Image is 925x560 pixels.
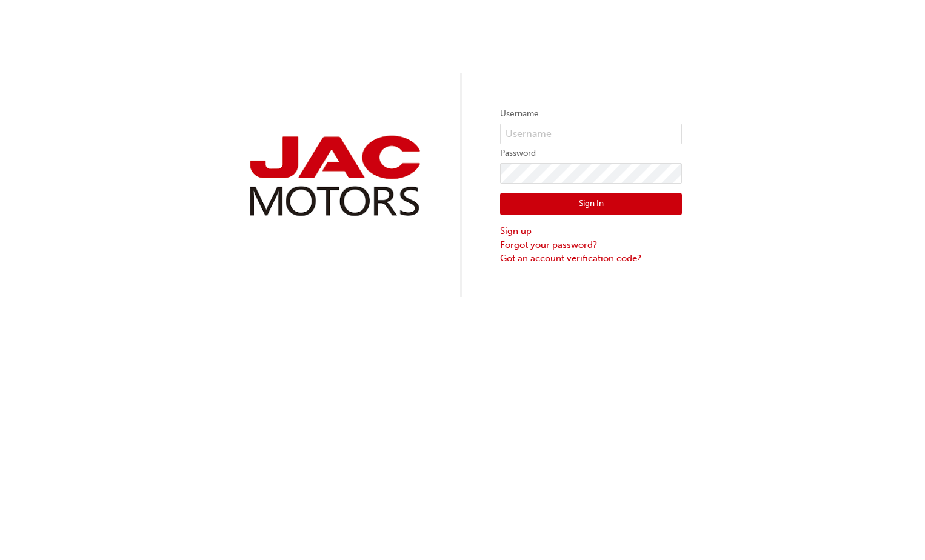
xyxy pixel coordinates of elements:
input: Username [500,124,682,144]
a: Got an account verification code? [500,252,682,265]
label: Password [500,146,682,161]
button: Sign In [500,193,682,216]
img: jac-portal [243,131,425,221]
label: Username [500,107,682,121]
a: Sign up [500,224,682,238]
a: Forgot your password? [500,238,682,252]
